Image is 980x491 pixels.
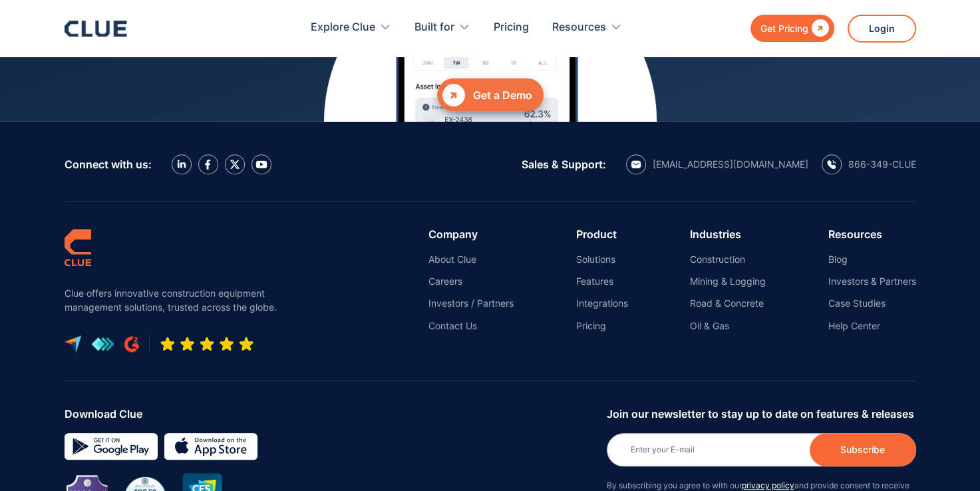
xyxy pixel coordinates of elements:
a: Solutions [576,253,628,265]
a: Pricing [576,320,628,332]
img: Five-star rating icon [160,336,254,352]
a: email icon[EMAIL_ADDRESS][DOMAIN_NAME] [626,154,808,174]
a: Oil & Gas [690,320,766,332]
a: calling icon866-349-CLUE [822,154,916,174]
div:  [442,83,465,106]
div: Company [428,228,514,240]
img: Google simple icon [65,433,158,460]
img: calling icon [827,160,836,169]
div: Explore Clue [311,7,375,49]
img: LinkedIn icon [177,160,186,168]
a: Features [576,275,628,287]
div:  [808,20,829,37]
div: Sales & Support: [522,158,606,170]
div: Industries [690,228,766,240]
div: Built for [414,7,454,49]
div: Connect with us: [65,158,152,170]
a: Mining & Logging [690,275,766,287]
a: Login [848,15,916,43]
div: 866-349-CLUE [848,158,916,170]
a: Get Pricing [750,15,834,42]
img: capterra logo icon [65,335,81,353]
a: Case Studies [828,297,916,309]
img: email icon [631,160,641,168]
a: Road & Concrete [690,297,766,309]
p: Clue offers innovative construction equipment management solutions, trusted across the globe. [65,286,284,314]
a: Investors & Partners [828,275,916,287]
a: Integrations [576,297,628,309]
div: [EMAIL_ADDRESS][DOMAIN_NAME] [653,158,808,170]
a: Blog [828,253,916,265]
a: Construction [690,253,766,265]
div: Resources [552,7,606,49]
input: Enter your E-mail [607,433,916,466]
a: Contact Us [428,320,514,332]
a: Careers [428,275,514,287]
img: YouTube Icon [255,160,267,168]
div: Resources [828,228,916,240]
div: Get a Demo [473,86,532,103]
div: Explore Clue [311,7,391,49]
a: About Clue [428,253,514,265]
iframe: Chat Widget [741,305,980,491]
img: download on the App store [164,433,257,460]
img: X icon twitter [230,159,240,170]
a: Investors / Partners [428,297,514,309]
img: facebook icon [205,159,211,170]
img: get app logo [91,337,114,351]
div: Product [576,228,628,240]
div: Join our newsletter to stay up to date on features & releases [607,408,916,420]
div: Download Clue [65,408,597,420]
a: Pricing [494,7,529,49]
img: clue logo simple [65,228,91,266]
div: Get Pricing [760,20,808,37]
img: G2 review platform icon [124,336,139,352]
a: Get a Demo [437,78,544,111]
div: Resources [552,7,622,49]
div: Built for [414,7,470,49]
